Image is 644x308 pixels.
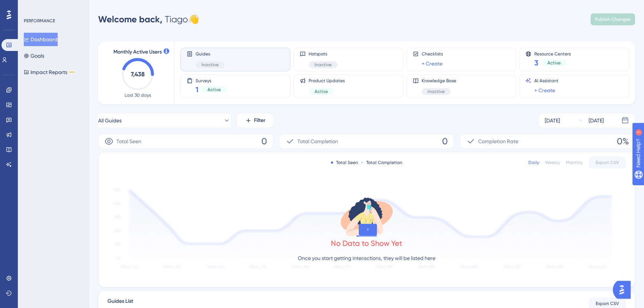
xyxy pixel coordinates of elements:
span: Total Completion [297,137,338,146]
span: Last 30 days [125,92,151,98]
span: Monthly Active Users [113,48,162,57]
span: 0 [261,135,267,147]
span: Inactive [202,62,219,68]
p: Once you start getting interactions, they will be listed here [298,254,435,263]
span: Filter [254,116,265,125]
button: Export CSV [589,157,626,169]
span: Export CSV [596,160,619,166]
span: Completion Rate [478,137,518,146]
div: Daily [528,160,539,166]
div: Weekly [545,160,560,166]
div: Tiago 👋 [98,13,199,25]
span: 0 [442,135,448,147]
button: Dashboard [24,33,58,46]
div: [DATE] [545,116,560,125]
span: Active [315,89,328,94]
span: Need Help? [17,2,46,11]
span: Product Updates [309,78,345,84]
button: Publish Changes [590,13,635,25]
button: Filter [236,113,274,128]
span: Knowledge Base [422,78,456,84]
button: Goals [24,49,44,62]
span: AI Assistant [534,78,558,84]
div: Total Seen [331,160,358,166]
span: Inactive [428,89,445,94]
span: Total Seen [116,137,141,146]
span: 1 [196,84,199,95]
div: Total Completion [361,160,402,166]
button: Impact ReportsBETA [24,65,75,79]
span: Checklists [422,51,443,57]
span: Resource Centers [534,51,571,56]
span: Surveys [196,78,227,83]
a: + Create [534,86,555,95]
text: 7,438 [131,71,145,78]
span: Active [547,60,561,66]
div: PERFORMANCE [24,18,55,24]
span: All Guides [98,116,122,125]
span: 0% [617,135,629,147]
span: Hotspots [309,51,338,57]
div: Monthly [566,160,583,166]
a: + Create [422,59,442,68]
div: 1 [52,4,54,10]
span: Guides [196,51,225,57]
div: BETA [69,70,75,74]
button: All Guides [98,113,231,128]
span: Inactive [315,62,332,68]
span: 3 [534,58,538,68]
span: Publish Changes [595,16,631,22]
iframe: UserGuiding AI Assistant Launcher [613,279,635,301]
span: Active [207,87,221,93]
span: Export CSV [596,301,619,307]
span: Welcome back, [98,14,162,25]
div: No Data to Show Yet [331,238,402,248]
div: [DATE] [589,116,604,125]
